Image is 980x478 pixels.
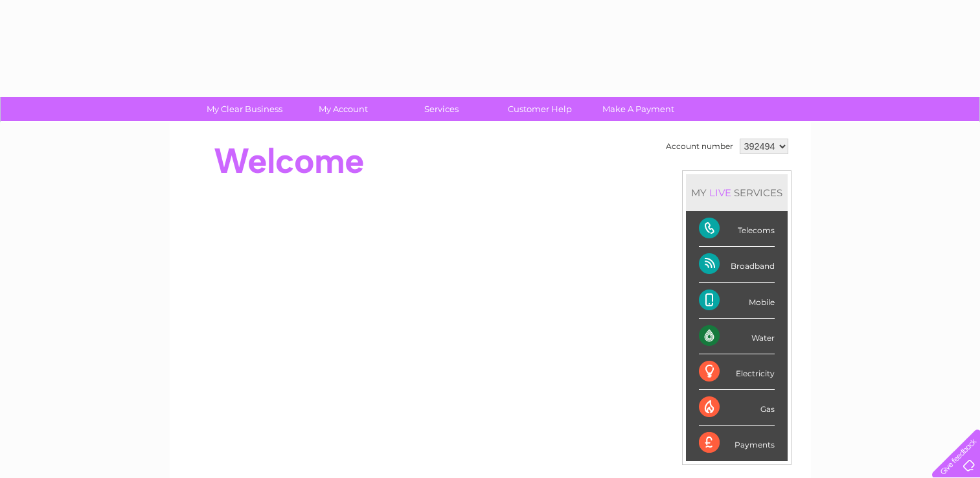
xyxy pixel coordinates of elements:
[699,283,775,319] div: Mobile
[388,97,495,121] a: Services
[191,97,298,121] a: My Clear Business
[699,426,775,461] div: Payments
[707,187,734,199] div: LIVE
[699,390,775,426] div: Gas
[699,247,775,282] div: Broadband
[699,354,775,390] div: Electricity
[486,97,593,121] a: Customer Help
[686,174,788,211] div: MY SERVICES
[585,97,692,121] a: Make A Payment
[699,319,775,354] div: Water
[699,211,775,247] div: Telecoms
[663,135,736,157] td: Account number
[290,97,396,121] a: My Account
